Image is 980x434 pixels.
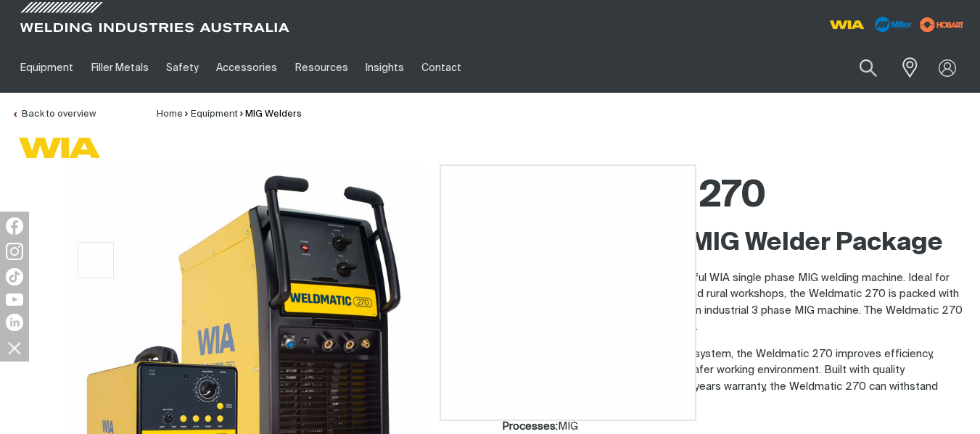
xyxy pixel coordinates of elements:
[12,43,82,93] a: Equipment
[357,43,413,93] a: Insights
[413,43,470,93] a: Contact
[157,107,302,122] nav: Breadcrumb
[245,109,302,119] a: MIG Welders
[502,421,558,432] strong: Processes:
[502,173,969,220] h1: Weldmatic 270
[12,109,96,119] a: Back to overview of MIG Welders
[825,51,893,85] input: Product name or item number...
[207,43,286,93] a: Accessories
[502,270,969,335] p: The Weldmatic 270 is the most powerful WIA single phase MIG welding machine. Ideal for light to m...
[287,43,357,93] a: Resources
[157,109,183,119] a: Home
[502,346,969,412] p: Featuring a Fan-on-Demand™ cooling system, the Weldmatic 270 improves efficiency, reduces mainten...
[82,43,157,93] a: Filler Metals
[6,314,23,331] img: LinkedIn
[6,217,23,235] img: Facebook
[157,43,207,93] a: Safety
[191,109,238,119] a: Equipment
[6,293,23,306] img: YouTube
[915,14,968,36] img: miller
[6,243,23,260] img: Instagram
[12,43,729,93] nav: Main
[502,228,969,259] h2: A Single Phase MIG Welder Package
[844,51,893,85] button: Search products
[6,268,23,285] img: TikTok
[2,335,27,360] img: hide socials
